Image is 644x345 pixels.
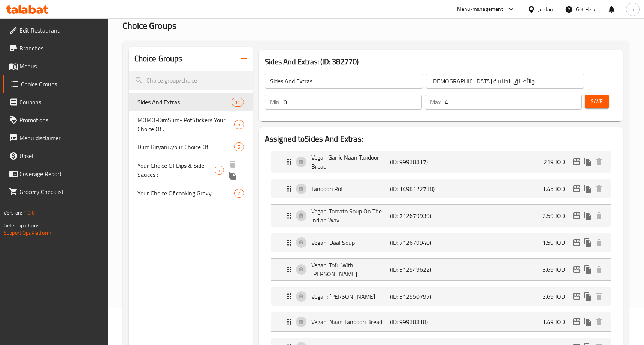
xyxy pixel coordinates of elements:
[585,95,609,108] button: Save
[542,265,571,274] p: 3.69 JOD
[134,53,182,64] h2: Choice Groups
[542,292,571,301] p: 2.69 JOD
[3,129,108,147] a: Menu disclaimer
[591,97,603,106] span: Save
[129,93,253,111] div: Sides And Extras:11
[311,207,390,225] p: Vegan :Tomato Soup On The Indian Way
[582,237,593,248] button: duplicate
[3,111,108,129] a: Promotions
[3,21,108,39] a: Edit Restaurant
[19,62,102,71] span: Menus
[232,99,243,106] span: 11
[593,156,605,167] button: delete
[631,5,634,13] span: h
[265,56,617,68] h3: Sides And Extras: (ID: 382770)
[270,98,281,107] p: Min:
[265,230,617,255] li: Expand
[235,121,243,128] span: 5
[311,261,390,278] p: Vegan :Tofu With [PERSON_NAME]
[235,144,243,151] span: 5
[571,210,582,221] button: edit
[23,208,35,218] span: 1.0.0
[227,170,238,181] button: duplicate
[311,317,390,326] p: Vegan :Naan Tandoori Bread
[234,120,244,129] div: Choices
[4,228,51,238] a: Support.OpsPlatform
[542,317,571,326] p: 1.49 JOD
[271,233,611,252] div: Expand
[271,287,611,306] div: Expand
[123,17,176,34] span: Choice Groups
[593,291,605,302] button: delete
[21,80,102,89] span: Choice Groups
[3,165,108,183] a: Coverage Report
[137,189,235,198] span: Your Choice Of cooking Gravy :
[571,264,582,275] button: edit
[129,184,253,202] div: Your Choice Of cooking Gravy :7
[430,98,442,107] p: Max:
[129,71,253,90] input: search
[571,156,582,167] button: edit
[571,316,582,327] button: edit
[571,237,582,248] button: edit
[4,221,38,230] span: Get support on:
[19,133,102,142] span: Menu disclaimer
[265,176,617,201] li: Expand
[582,264,593,275] button: duplicate
[129,111,253,138] div: MOMO-DimSum- PotStickers Your Choice Of :5
[3,39,108,57] a: Branches
[19,98,102,107] span: Coupons
[271,312,611,331] div: Expand
[593,316,605,327] button: delete
[265,309,617,335] li: Expand
[129,138,253,156] div: Dum Biryani :your Choice Of5
[390,265,442,274] p: (ID: 312549622)
[582,210,593,221] button: duplicate
[215,167,224,174] span: 7
[544,157,571,166] p: 219 JOD
[390,211,442,220] p: (ID: 712679939)
[4,208,22,218] span: Version:
[3,183,108,201] a: Grocery Checklist
[271,151,611,173] div: Expand
[311,238,390,247] p: Vegan :Daal Soup
[390,157,442,166] p: (ID: 99938817)
[19,115,102,124] span: Promotions
[3,147,108,165] a: Upsell
[271,179,611,198] div: Expand
[593,264,605,275] button: delete
[265,133,617,145] h2: Assigned to Sides And Extras:
[593,183,605,194] button: delete
[3,75,108,93] a: Choice Groups
[137,161,215,179] span: Your Choice Of Dips & Side Sauces :
[542,184,571,193] p: 1.45 JOD
[457,5,503,14] div: Menu-management
[542,238,571,247] p: 1.59 JOD
[582,156,593,167] button: duplicate
[19,187,102,196] span: Grocery Checklist
[582,291,593,302] button: duplicate
[137,115,235,133] span: MOMO-DimSum- PotStickers Your Choice Of :
[390,292,442,301] p: (ID: 312550797)
[390,184,442,193] p: (ID: 1498122738)
[311,184,390,193] p: Tandoori Roti
[593,237,605,248] button: delete
[19,26,102,35] span: Edit Restaurant
[19,169,102,178] span: Coverage Report
[390,238,442,247] p: (ID: 712679940)
[215,166,224,175] div: Choices
[571,291,582,302] button: edit
[235,190,243,197] span: 7
[265,284,617,309] li: Expand
[227,159,238,170] button: delete
[571,183,582,194] button: edit
[311,153,390,171] p: Vegan Garlic Naan Tandoori Bread
[271,205,611,227] div: Expand
[271,259,611,280] div: Expand
[137,98,232,107] span: Sides And Extras:
[3,57,108,75] a: Menus
[311,292,390,301] p: Vegan: [PERSON_NAME]
[582,183,593,194] button: duplicate
[538,5,553,13] div: Jordan
[137,142,235,151] span: Dum Biryani :your Choice Of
